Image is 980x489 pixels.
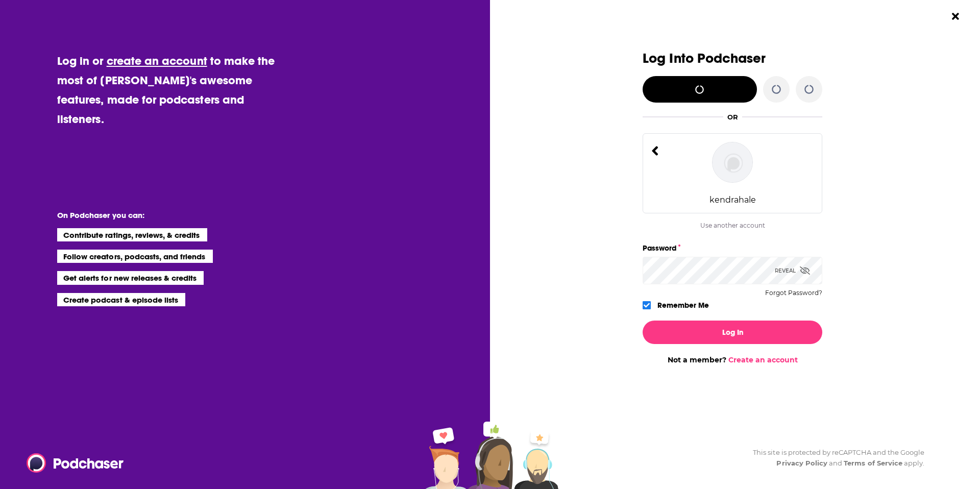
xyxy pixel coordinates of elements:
[107,54,207,68] a: create an account
[643,222,822,229] div: Use another account
[844,459,902,467] a: Terms of Service
[57,293,185,306] li: Create podcast & episode lists
[709,195,756,205] div: kendrahale
[57,210,261,220] li: On Podchaser you can:
[57,228,207,241] li: Contribute ratings, reviews, & credits
[728,355,798,364] a: Create an account
[27,453,125,473] img: Podchaser - Follow, Share and Rate Podcasts
[712,142,753,183] img: kendrahale
[657,299,709,312] label: Remember Me
[775,257,810,284] div: Reveal
[727,113,738,121] div: OR
[57,250,213,263] li: Follow creators, podcasts, and friends
[946,7,965,26] button: Close Button
[643,321,822,344] button: Log In
[643,241,822,255] label: Password
[745,447,924,469] div: This site is protected by reCAPTCHA and the Google and apply.
[57,271,204,284] li: Get alerts for new releases & credits
[765,289,822,297] button: Forgot Password?
[776,459,827,467] a: Privacy Policy
[27,453,116,473] a: Podchaser - Follow, Share and Rate Podcasts
[643,355,822,364] div: Not a member?
[643,51,822,66] h3: Log Into Podchaser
